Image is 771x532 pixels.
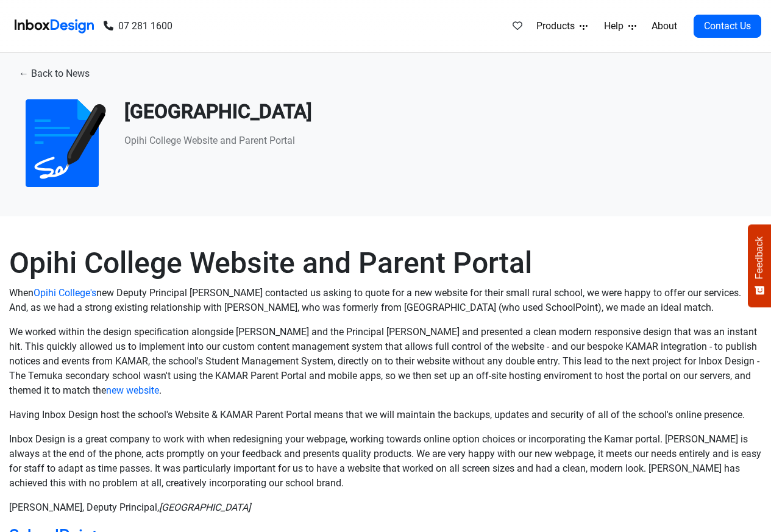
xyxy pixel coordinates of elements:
span: Feedback [754,236,765,279]
h1: Opihi College Website and Parent Portal [9,246,762,281]
footer: [PERSON_NAME], Deputy Principal, [9,500,762,515]
a: Contact Us [692,15,761,38]
a: new website [183,385,238,396]
p: ​Opihi College Website and Parent Portal [124,133,753,148]
heading: [GEOGRAPHIC_DATA] [124,99,753,124]
span: Products [533,19,577,34]
a: ← Back to News [9,63,100,85]
span: Help [601,19,625,34]
button: Feedback - Show survey [748,224,771,307]
a: Opihi College's [35,287,100,299]
a: About [645,14,678,38]
cite: Opihi College [162,502,262,513]
a: Help [596,14,638,38]
p: We worked within the design specification alongside [PERSON_NAME] and the Principal [PERSON_NAME]... [9,325,762,398]
p: Having Inbox Design host the school's Website & KAMAR Parent Portal means that we will maintain t... [9,408,762,422]
p: Inbox Design is a great company to work with when redesigning your webpage, working towards onlin... [9,432,762,491]
img: 2022_01_18_icon_signature.svg [18,99,106,187]
p: When new Deputy Principal [PERSON_NAME] contacted us asking to quote for a new website for their ... [9,286,762,315]
a: Products [528,14,589,38]
a: 07 281 1600 [104,19,169,34]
